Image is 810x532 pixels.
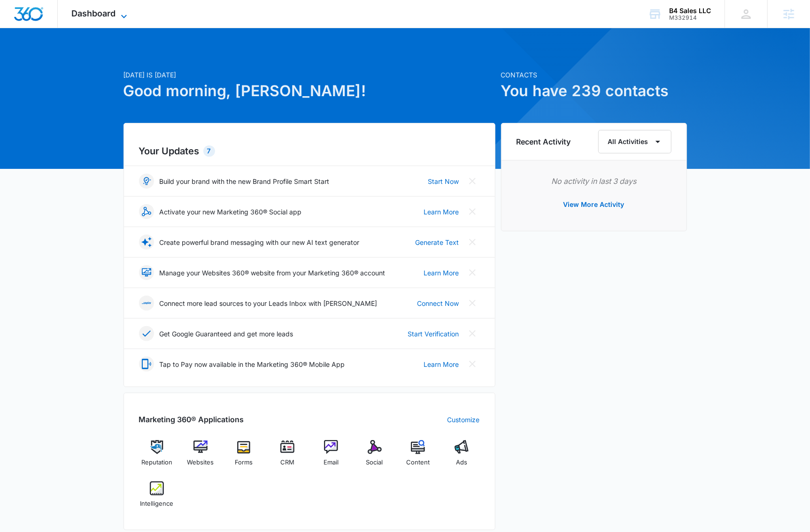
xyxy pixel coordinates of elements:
[517,175,671,187] p: No activity in last 3 days
[428,176,459,186] a: Start Now
[72,8,116,18] span: Dashboard
[456,458,467,467] span: Ads
[160,359,345,369] p: Tap to Pay now available in the Marketing 360® Mobile App
[669,15,711,21] div: account id
[366,458,383,467] span: Social
[324,458,339,467] span: Email
[417,298,459,308] a: Connect Now
[554,193,634,216] button: View More Activity
[203,145,215,157] div: 7
[139,414,244,425] h2: Marketing 360® Applications
[400,440,436,474] a: Content
[424,207,459,217] a: Learn More
[517,136,571,147] h6: Recent Activity
[501,80,687,102] h1: You have 239 contacts
[424,268,459,278] a: Learn More
[139,144,480,158] h2: Your Updates
[465,204,480,219] button: Close
[465,326,480,341] button: Close
[187,458,214,467] span: Websites
[465,296,480,311] button: Close
[669,7,711,15] div: account name
[280,458,294,467] span: CRM
[356,440,393,474] a: Social
[408,329,459,339] a: Start Verification
[416,237,459,247] a: Generate Text
[235,458,253,467] span: Forms
[501,70,687,80] p: Contacts
[465,357,480,372] button: Close
[123,80,495,102] h1: Good morning, [PERSON_NAME]!
[160,176,330,186] p: Build your brand with the new Brand Profile Smart Start
[598,130,671,153] button: All Activities
[141,458,172,467] span: Reputation
[313,440,349,474] a: Email
[270,440,306,474] a: CRM
[465,265,480,280] button: Close
[160,237,360,247] p: Create powerful brand messaging with our new AI text generator
[139,440,175,474] a: Reputation
[123,70,495,80] p: [DATE] is [DATE]
[140,499,173,509] span: Intelligence
[424,359,459,369] a: Learn More
[160,207,302,217] p: Activate your new Marketing 360® Social app
[139,481,175,515] a: Intelligence
[465,174,480,189] button: Close
[444,440,480,474] a: Ads
[160,298,378,308] p: Connect more lead sources to your Leads Inbox with [PERSON_NAME]
[465,235,480,250] button: Close
[160,329,293,339] p: Get Google Guaranteed and get more leads
[406,458,430,467] span: Content
[447,415,480,425] a: Customize
[182,440,218,474] a: Websites
[226,440,262,474] a: Forms
[160,268,386,278] p: Manage your Websites 360® website from your Marketing 360® account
